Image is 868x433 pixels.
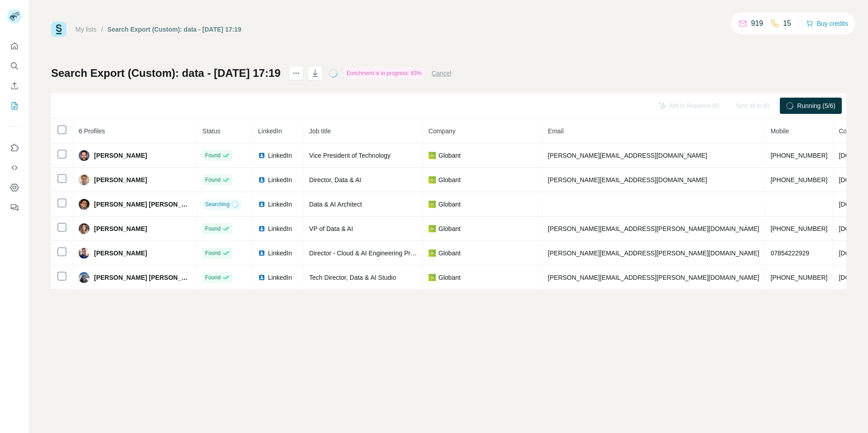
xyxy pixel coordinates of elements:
span: [PHONE_NUMBER] [770,274,827,281]
button: actions [289,66,303,80]
img: Avatar [79,223,90,234]
p: 15 [783,18,791,29]
span: [PERSON_NAME] [94,249,147,258]
button: Enrich CSV [7,78,22,94]
span: Email [548,127,564,135]
span: LinkedIn [258,127,282,135]
span: LinkedIn [268,175,292,184]
span: Status [203,127,221,135]
button: Use Surfe on LinkedIn [7,140,22,156]
span: 07854222929 [770,249,809,257]
span: [PERSON_NAME] [PERSON_NAME] [94,200,191,209]
img: Avatar [79,248,90,259]
img: LinkedIn logo [258,274,265,281]
li: / [101,25,103,34]
img: LinkedIn logo [258,176,265,184]
span: Globant [439,224,461,233]
img: LinkedIn logo [258,152,265,159]
img: LinkedIn logo [258,201,265,208]
div: Search Export (Custom): data - [DATE] 17:19 [108,25,241,34]
img: LinkedIn logo [258,249,265,257]
span: LinkedIn [268,224,292,233]
img: company-logo [429,274,436,281]
span: VP of Data & AI [309,225,353,232]
span: 6 Profiles [79,127,105,135]
a: My lists [75,26,97,33]
span: LinkedIn [268,151,292,160]
img: company-logo [429,201,436,208]
span: Vice President of Technology [309,152,391,159]
span: [PERSON_NAME][EMAIL_ADDRESS][PERSON_NAME][DOMAIN_NAME] [548,225,759,232]
img: Avatar [79,150,90,161]
span: Found [205,249,221,257]
span: Globant [439,249,461,258]
span: LinkedIn [268,200,292,209]
span: Globant [439,175,461,184]
span: [PHONE_NUMBER] [770,152,827,159]
p: 919 [751,18,763,29]
img: Avatar [79,199,90,210]
button: Buy credits [806,17,848,30]
span: Found [205,225,221,233]
img: company-logo [429,152,436,159]
span: LinkedIn [268,273,292,282]
button: My lists [7,98,22,114]
div: Enrichment is in progress: 83% [344,68,425,79]
img: company-logo [429,249,436,257]
img: company-logo [429,225,436,232]
button: Feedback [7,199,22,216]
span: [PERSON_NAME][EMAIL_ADDRESS][PERSON_NAME][DOMAIN_NAME] [548,274,759,281]
span: [PERSON_NAME] [94,175,147,184]
button: Use Surfe API [7,160,22,176]
button: Dashboard [7,179,22,196]
span: Director, Data & AI [309,176,361,184]
span: [PERSON_NAME][EMAIL_ADDRESS][DOMAIN_NAME] [548,176,707,184]
span: Found [205,151,221,160]
span: Job title [309,127,331,135]
span: [PHONE_NUMBER] [770,225,827,232]
img: Avatar [79,272,90,283]
span: Globant [439,200,461,209]
h1: Search Export (Custom): data - [DATE] 17:19 [51,66,281,80]
span: Running (5/6) [797,101,835,110]
img: LinkedIn logo [258,225,265,232]
span: [PERSON_NAME][EMAIL_ADDRESS][PERSON_NAME][DOMAIN_NAME] [548,249,759,257]
span: Company [429,127,456,135]
span: Tech Director, Data & AI Studio [309,274,396,281]
span: Found [205,176,221,184]
span: [PERSON_NAME][EMAIL_ADDRESS][DOMAIN_NAME] [548,152,707,159]
span: Data & AI Architect [309,201,362,208]
span: [PHONE_NUMBER] [770,176,827,184]
button: Search [7,58,22,74]
img: Surfe Logo [51,22,66,37]
span: LinkedIn [268,249,292,258]
span: Mobile [770,127,789,135]
span: Searching [205,200,230,208]
span: [PERSON_NAME] [94,151,147,160]
span: Director - Cloud & AI Engineering Practice - New Markets [309,249,470,257]
button: Quick start [7,38,22,54]
button: Cancel [432,69,452,78]
span: Globant [439,273,461,282]
span: [PERSON_NAME] [94,224,147,233]
span: Globant [439,151,461,160]
span: [PERSON_NAME] [PERSON_NAME] [94,273,191,282]
img: Avatar [79,174,90,185]
img: company-logo [429,176,436,184]
span: Found [205,273,221,282]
